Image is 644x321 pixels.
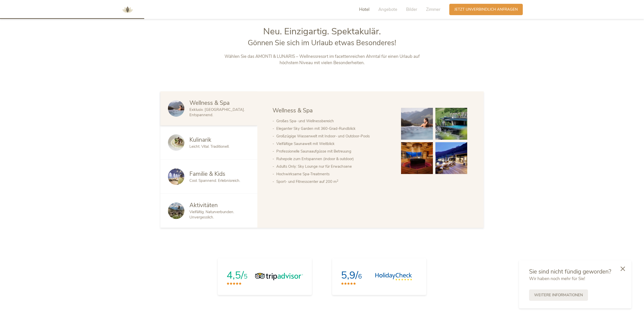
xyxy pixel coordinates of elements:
[276,125,391,132] li: Eleganter Sky Garden mit 360-Grad-Rundblick
[263,25,381,38] span: Neu. Einzigartig. Spektakulär.
[454,7,518,12] span: Jetzt unverbindlich anfragen
[375,273,412,280] img: HolidayCheck
[529,276,585,282] span: Wir haben noch mehr für Sie!
[426,7,440,12] span: Zimmer
[534,292,583,298] span: Weitere Informationen
[189,144,229,149] span: Leicht. Vital. Traditionell.
[189,201,218,209] span: Aktivitäten
[255,273,303,280] img: Tripadvisor
[189,178,240,183] span: Cool. Spannend. Erlebnisreich.
[276,147,391,155] li: Professionelle Saunaaufgüsse mit Betreuung
[406,7,417,12] span: Bilder
[276,140,391,147] li: Vielfältige Saunawelt mit Weitblick
[276,132,391,140] li: Großzügige Wasserwelt mit Indoor- und Outdoor-Pools
[120,8,135,11] a: AMONTI & LUNARIS Wellnessresort
[189,209,234,220] span: Vielfältig. Naturverbunden. Unvergesslich.
[189,136,211,144] span: Kulinarik
[273,107,313,114] span: Wellness & Spa
[189,99,230,107] span: Wellness & Spa
[189,170,225,178] span: Familie & Kids
[244,272,247,281] span: 5
[378,7,397,12] span: Angebote
[332,258,426,295] a: 5,9/6HolidayCheck
[227,268,244,282] span: 4,5/
[529,268,611,276] span: Sie sind nicht fündig geworden?
[276,178,391,185] li: Sport- und Fitnesscenter auf 200 m
[276,117,391,125] li: Großes Spa- und Wellnessbereich
[218,258,312,295] a: 4,5/5Tripadvisor
[276,170,391,178] li: Hochwirksame Spa-Treatments
[276,155,391,163] li: Ruhepole zum Entspannen (indoor & outdoor)
[337,179,338,183] sup: 2
[189,107,245,117] span: Exklusiv. [GEOGRAPHIC_DATA]. Entspannend.
[120,2,135,17] img: AMONTI & LUNARIS Wellnessresort
[248,38,396,48] span: Gönnen Sie sich im Urlaub etwas Besonderes!
[529,289,588,301] a: Weitere Informationen
[276,163,391,170] li: Adults Only: Sky Lounge nur für Erwachsene
[217,53,428,66] p: Wählen Sie das AMONTI & LUNARIS – Wellnessresort im facettenreichen Ahrntal für einen Urlaub auf ...
[358,272,362,281] span: 6
[341,268,358,282] span: 5,9/
[359,7,369,12] span: Hotel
